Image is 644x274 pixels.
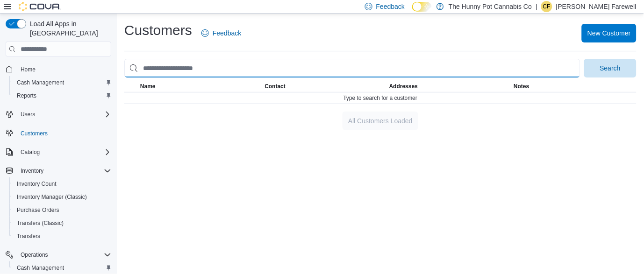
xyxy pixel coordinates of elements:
button: Operations [17,249,52,260]
span: New Customer [587,28,631,38]
span: Purchase Orders [13,204,111,216]
span: Customers [21,130,48,137]
span: Notes [514,83,530,90]
button: Purchase Orders [9,204,115,217]
a: Home [17,64,39,75]
span: Catalog [17,147,111,158]
span: Inventory Count [17,180,57,188]
p: | [536,1,537,12]
img: Cova [19,2,61,11]
a: Feedback [198,24,245,42]
span: Home [21,66,36,73]
button: Operations [2,248,115,261]
span: Inventory Manager (Classic) [13,191,111,203]
a: Inventory Count [13,178,60,190]
span: Users [17,109,111,120]
button: Transfers [9,230,115,243]
button: Search [584,59,637,77]
span: Users [21,111,35,118]
span: Dark Mode [412,12,413,12]
span: Inventory Count [13,178,111,190]
span: Transfers (Classic) [17,219,64,227]
span: Type to search for a customer [343,94,418,102]
a: Purchase Orders [13,204,63,216]
span: Feedback [213,28,241,38]
button: Reports [9,89,115,102]
button: Inventory [17,165,47,176]
button: Catalog [2,146,115,159]
span: Transfers [17,232,40,240]
span: Inventory [21,167,43,175]
span: Contact [265,83,286,90]
span: Search [600,63,621,73]
div: Conner Farewell [541,1,552,12]
span: Inventory Manager (Classic) [17,193,87,201]
span: Catalog [21,148,40,156]
button: Users [17,109,39,120]
span: Reports [17,92,36,99]
button: Inventory [2,164,115,177]
span: Operations [21,251,48,259]
span: Feedback [376,2,405,11]
button: All Customers Loaded [343,112,418,130]
button: New Customer [582,24,637,42]
h1: Customers [124,21,192,40]
span: Load All Apps in [GEOGRAPHIC_DATA] [26,19,111,38]
button: Users [2,108,115,121]
span: Cash Management [13,262,111,274]
button: Transfers (Classic) [9,217,115,230]
button: Catalog [17,147,43,158]
a: Transfers [13,231,44,242]
a: Cash Management [13,262,68,274]
span: Transfers [13,231,111,242]
a: Reports [13,90,40,101]
span: Customers [17,127,111,139]
button: Inventory Count [9,177,115,190]
a: Customers [17,128,51,139]
span: Inventory [17,165,111,176]
span: Name [140,83,156,90]
span: Reports [13,90,111,101]
span: Cash Management [17,264,64,272]
button: Inventory Manager (Classic) [9,190,115,204]
span: Cash Management [17,79,64,86]
button: Customers [2,126,115,140]
span: Cash Management [13,77,111,88]
a: Inventory Manager (Classic) [13,191,91,203]
button: Cash Management [9,76,115,89]
a: Cash Management [13,77,68,88]
span: Addresses [389,83,418,90]
span: Operations [17,249,111,260]
input: Dark Mode [412,2,432,12]
p: The Hunny Pot Cannabis Co [449,1,532,12]
p: [PERSON_NAME] Farewell [556,1,637,12]
button: Home [2,62,115,76]
span: Home [17,63,111,75]
span: Purchase Orders [17,206,59,214]
span: All Customers Loaded [348,116,413,126]
a: Transfers (Classic) [13,218,67,229]
span: CF [543,1,551,12]
span: Transfers (Classic) [13,218,111,229]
